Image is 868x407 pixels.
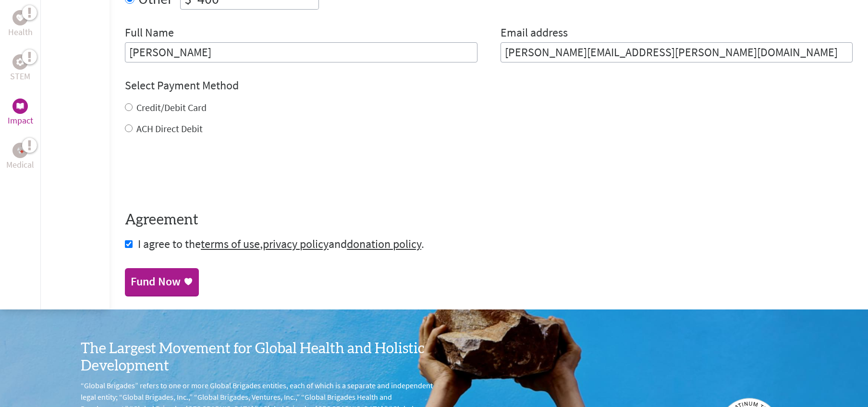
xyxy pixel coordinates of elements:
input: Enter Full Name [125,42,477,62]
p: Health [8,25,33,39]
span: I agree to the , and . [138,236,424,251]
label: ACH Direct Debit [136,123,203,135]
p: STEM [10,70,30,83]
p: Medical [6,158,34,172]
img: STEM [16,58,24,66]
label: Credit/Debit Card [136,101,207,113]
img: Medical [16,147,24,154]
div: STEM [12,54,28,70]
a: ImpactImpact [8,99,33,127]
div: Health [12,10,28,25]
label: Full Name [125,25,174,42]
h4: Agreement [125,211,853,229]
div: Fund Now [131,274,181,289]
input: Your Email [501,42,853,62]
h3: The Largest Movement for Global Health and Holistic Development [81,340,434,375]
a: MedicalMedical [6,143,34,172]
div: Impact [12,99,28,114]
img: Impact [16,103,24,110]
label: Email address [501,25,568,42]
iframe: reCAPTCHA [125,155,271,192]
a: STEMSTEM [10,54,30,83]
a: terms of use [201,236,260,251]
p: Impact [8,114,33,127]
a: Fund Now [125,268,199,295]
div: Medical [12,143,28,158]
img: Health [16,14,24,21]
a: HealthHealth [8,10,33,39]
h4: Select Payment Method [125,78,853,93]
a: donation policy [347,236,421,251]
a: privacy policy [263,236,329,251]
